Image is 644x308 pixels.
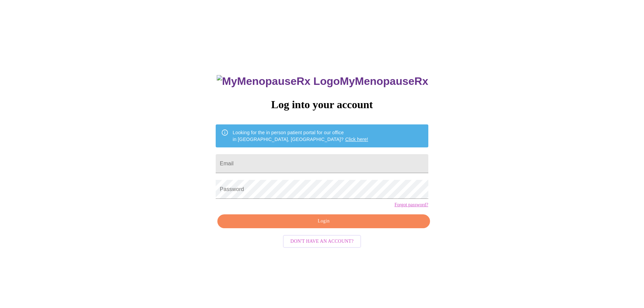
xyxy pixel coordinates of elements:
a: Click here! [345,137,368,142]
div: Looking for the in person patient portal for our office in [GEOGRAPHIC_DATA], [GEOGRAPHIC_DATA]? [233,126,368,145]
a: Forgot password? [395,202,428,208]
h3: Log into your account [216,98,428,111]
span: Login [225,217,422,226]
h3: MyMenopauseRx [217,75,428,88]
button: Login [217,214,430,228]
button: Don't have an account? [283,235,361,248]
img: MyMenopauseRx Logo [217,75,340,88]
span: Don't have an account? [290,237,354,246]
a: Don't have an account? [281,238,363,244]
